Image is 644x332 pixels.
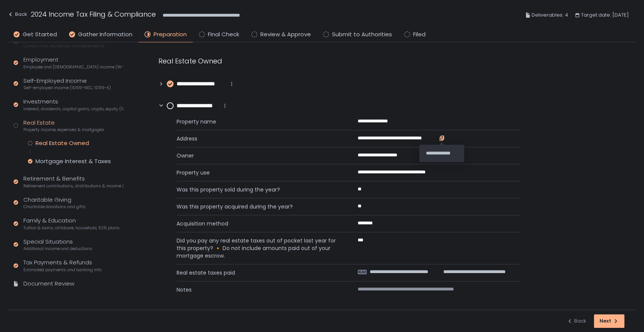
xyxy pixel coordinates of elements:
[23,30,57,39] span: Get Started
[23,127,104,133] span: Property income, expenses & mortgages
[177,203,340,210] span: Was this property acquired during the year?
[177,237,340,259] span: Did you pay any real estate taxes out of pocket last year for this property? 🔸 Do not include amo...
[23,64,123,70] span: Employee and [DEMOGRAPHIC_DATA] income (W-2s)
[23,43,105,49] span: Contact info, residence, and dependents
[23,119,104,133] div: Real Estate
[332,30,392,39] span: Submit to Authorities
[23,196,86,210] div: Charitable Giving
[23,97,123,112] div: Investments
[23,246,92,252] span: Additional income and deductions
[31,9,156,19] h1: 2024 Income Tax Filing & Compliance
[177,186,340,193] span: Was this property sold during the year?
[177,220,340,227] span: Acquisition method
[154,30,187,39] span: Preparation
[35,158,111,165] div: Mortgage Interest & Taxes
[78,30,132,39] span: Gather Information
[177,169,340,176] span: Property use
[177,152,340,159] span: Owner
[23,279,74,288] div: Document Review
[177,135,340,142] span: Address
[208,30,239,39] span: Final Check
[23,77,111,91] div: Self-Employed Income
[23,225,120,231] span: Tuition & loans, childcare, household, 529 plans
[23,204,86,210] span: Charitable donations and gifts
[23,258,101,273] div: Tax Payments & Refunds
[413,30,426,39] span: Filed
[8,10,27,19] div: Back
[23,238,92,252] div: Special Situations
[23,183,123,189] span: Retirement contributions, distributions & income (1099-R, 5498)
[594,314,624,328] button: Next
[599,318,619,324] div: Next
[567,318,586,324] div: Back
[23,56,123,70] div: Employment
[532,11,568,20] span: Deliverables: 4
[23,216,120,231] div: Family & Education
[158,56,521,66] div: Real Estate Owned
[23,106,123,112] span: Interest, dividends, capital gains, crypto, equity (1099s, K-1s)
[8,9,27,22] button: Back
[23,85,111,91] span: Self-employed income (1099-NEC, 1099-K)
[23,174,123,189] div: Retirement & Benefits
[567,314,586,328] button: Back
[177,286,340,293] span: Notes
[260,30,311,39] span: Review & Approve
[581,11,629,20] span: Target date: [DATE]
[177,269,340,276] span: Real estate taxes paid
[177,118,340,125] span: Property name
[23,267,101,273] span: Estimated payments and banking info
[35,139,89,147] div: Real Estate Owned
